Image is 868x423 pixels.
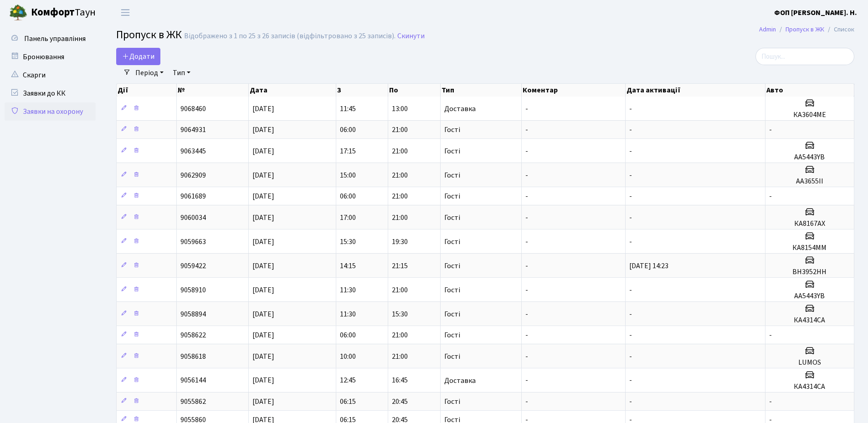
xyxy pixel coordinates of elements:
span: Додати [122,51,154,61]
span: Гості [444,238,460,245]
span: [DATE] [252,330,274,340]
a: Пропуск в ЖК [786,25,824,34]
span: Гості [444,193,460,200]
span: - [525,261,528,271]
span: - [629,146,632,156]
h5: КА4314СА [769,382,850,391]
button: Переключити навігацію [114,5,137,20]
span: 9060034 [180,213,206,223]
span: - [629,213,632,223]
span: 06:00 [340,191,356,201]
th: Тип [441,84,522,97]
span: Гості [444,148,460,155]
a: ФОП [PERSON_NAME]. Н. [774,7,857,18]
a: Заявки на охорону [5,102,96,121]
span: 17:15 [340,146,356,156]
span: 9059663 [180,237,206,247]
span: [DATE] [252,125,274,135]
span: - [769,397,772,407]
span: - [629,330,632,340]
span: 9055862 [180,397,206,407]
h5: АА5443YB [769,292,850,301]
span: 21:15 [392,261,408,271]
span: Гості [444,398,460,405]
span: 21:00 [392,213,408,223]
span: - [525,170,528,180]
h5: КА8167АХ [769,219,850,228]
span: - [769,330,772,340]
span: - [629,285,632,295]
a: Бронювання [5,48,96,66]
span: - [525,237,528,247]
span: - [769,191,772,201]
span: 12:45 [340,376,356,386]
span: - [769,125,772,135]
span: 21:00 [392,352,408,362]
span: - [629,170,632,180]
span: 13:00 [392,104,408,114]
span: - [525,191,528,201]
th: Коментар [522,84,626,97]
b: ФОП [PERSON_NAME]. Н. [774,8,857,18]
span: 19:30 [392,237,408,247]
span: - [629,237,632,247]
span: Гості [444,331,460,339]
span: [DATE] [252,397,274,407]
span: Доставка [444,105,476,112]
span: [DATE] [252,261,274,271]
span: [DATE] [252,285,274,295]
a: Заявки до КК [5,84,96,102]
span: Доставка [444,377,476,384]
span: 06:00 [340,125,356,135]
span: 11:30 [340,309,356,319]
span: Пропуск в ЖК [116,27,182,43]
span: - [629,376,632,386]
span: - [629,191,632,201]
th: Дії [117,84,177,97]
span: - [629,125,632,135]
span: [DATE] [252,213,274,223]
nav: breadcrumb [745,20,868,39]
span: Гості [444,214,460,221]
a: Додати [116,48,160,65]
span: Гості [444,126,460,133]
span: - [525,376,528,386]
span: 20:45 [392,397,408,407]
span: Панель управління [24,34,86,44]
span: 15:30 [340,237,356,247]
span: 9062909 [180,170,206,180]
th: По [388,84,440,97]
span: 06:00 [340,330,356,340]
span: 21:00 [392,170,408,180]
span: 10:00 [340,352,356,362]
span: 9058618 [180,352,206,362]
span: 9058910 [180,285,206,295]
span: - [525,330,528,340]
span: 21:00 [392,330,408,340]
span: 9063445 [180,146,206,156]
span: [DATE] [252,237,274,247]
span: 11:45 [340,104,356,114]
span: - [525,285,528,295]
span: 15:00 [340,170,356,180]
b: Комфорт [31,5,75,20]
span: - [525,352,528,362]
span: [DATE] [252,104,274,114]
span: - [629,352,632,362]
th: Дата активації [626,84,765,97]
span: 16:45 [392,376,408,386]
span: - [525,146,528,156]
span: [DATE] [252,146,274,156]
span: 9061689 [180,191,206,201]
span: [DATE] [252,191,274,201]
h5: ВН3952НН [769,268,850,276]
span: - [525,104,528,114]
span: - [525,397,528,407]
span: [DATE] 14:23 [629,261,668,271]
span: 21:00 [392,125,408,135]
a: Панель управління [5,30,96,48]
a: Admin [759,25,776,34]
li: Список [824,25,854,35]
span: 17:00 [340,213,356,223]
span: [DATE] [252,309,274,319]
